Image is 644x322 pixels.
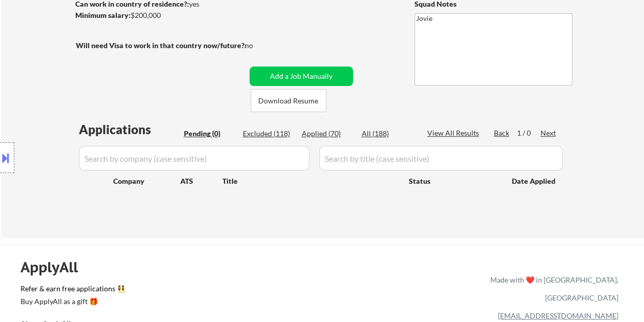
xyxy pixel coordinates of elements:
a: Refer & earn free applications 👯‍♀️ [20,285,276,296]
div: ApplyAll [20,259,90,276]
div: Title [222,176,399,186]
strong: Will need Visa to work in that country now/future?: [76,41,246,50]
div: Next [541,128,557,138]
div: Status [409,171,497,190]
div: Excluded (118) [243,128,294,139]
button: Add a Job Manually [250,67,353,86]
div: Date Applied [512,176,557,186]
div: Buy ApplyAll as a gift 🎁 [20,298,123,305]
div: Made with ❤️ in [GEOGRAPHIC_DATA], [GEOGRAPHIC_DATA] [486,271,618,307]
div: View All Results [427,128,482,138]
div: Back [494,128,510,138]
button: Download Resume [251,89,326,112]
div: Pending (0) [184,128,235,139]
div: ATS [180,176,222,186]
div: $200,000 [75,10,246,20]
input: Search by company (case sensitive) [79,146,309,170]
div: no [245,40,274,51]
div: All (188) [362,128,413,139]
div: Applied (70) [302,128,353,139]
a: Buy ApplyAll as a gift 🎁 [20,296,123,309]
strong: Minimum salary: [75,11,131,19]
div: 1 / 0 [517,128,541,138]
a: [EMAIL_ADDRESS][DOMAIN_NAME] [498,311,618,320]
input: Search by title (case sensitive) [319,146,563,170]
